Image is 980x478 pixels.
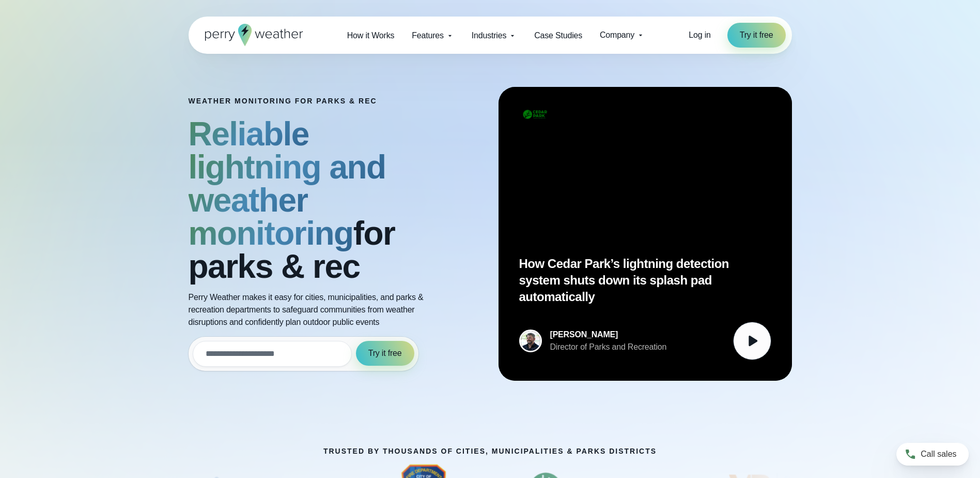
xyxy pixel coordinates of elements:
h3: Trusted by thousands of cities, municipalities & parks districts [323,447,657,455]
span: Log in [689,31,710,39]
a: Case Studies [525,25,591,46]
span: Case Studies [534,29,582,42]
a: Call sales [895,443,968,466]
h1: Weather Monitoring for parks & rec [189,97,430,105]
span: Call sales [920,448,955,460]
strong: Reliable lightning and weather monitoring [189,115,386,252]
div: [PERSON_NAME] [550,328,667,341]
span: Try it free [740,29,773,41]
a: Log in [689,29,710,41]
p: How Cedar Park’s lightning detection system shuts down its splash pad automatically [519,256,771,305]
span: Features [412,29,444,42]
p: Perry Weather makes it easy for cities, municipalities, and parks & recreation departments to saf... [189,291,430,328]
a: How it Works [338,25,403,46]
a: Try it free [727,23,786,48]
span: Try it free [368,347,402,360]
img: City of Cedar Parks Logo [519,108,550,121]
button: Try it free [356,341,414,366]
span: How it Works [347,29,395,42]
img: Mike DeVito [521,331,540,351]
div: Director of Parks and Recreation [550,341,667,353]
span: Company [600,29,634,41]
span: Industries [472,29,506,42]
h2: for parks & rec [189,117,430,283]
